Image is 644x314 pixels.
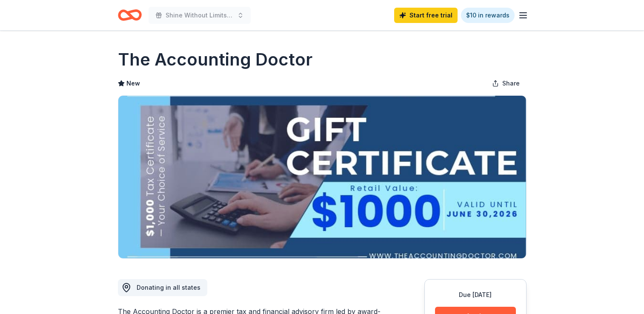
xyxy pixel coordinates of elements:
[118,96,526,258] img: Image for The Accounting Doctor
[118,5,142,25] a: Home
[394,8,458,23] a: Start free trial
[435,290,516,300] div: Due [DATE]
[166,10,234,20] span: Shine Without Limits Gala
[461,8,515,23] a: $10 in rewards
[137,284,200,291] span: Donating in all states
[126,78,140,88] span: New
[485,75,527,92] button: Share
[118,48,312,71] h1: The Accounting Doctor
[149,7,251,24] button: Shine Without Limits Gala
[502,78,520,88] span: Share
